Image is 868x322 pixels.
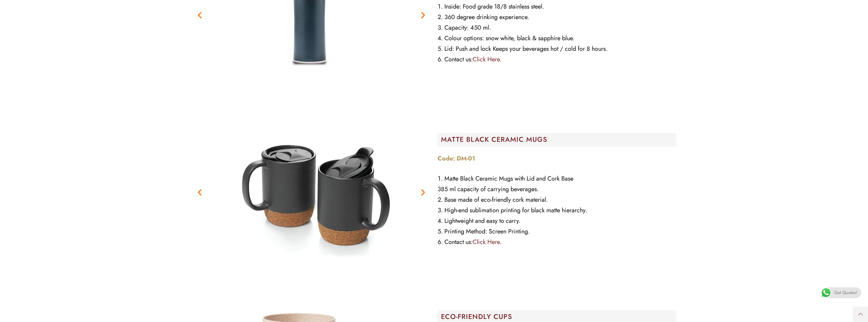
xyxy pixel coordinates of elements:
[192,107,431,277] div: 2 / 4
[834,287,857,298] span: Get Quotes!
[419,188,427,196] div: Next slide
[441,136,676,143] h2: MATTE BLACK CERAMIC MUGS
[444,206,587,215] span: High-end sublimation printing for black matte hierarchy.
[444,227,530,236] span: Printing Method: Screen Printing.
[473,55,501,64] a: Click Here.
[441,313,676,320] h2: ECO-FRIENDLY CUPS
[226,107,397,277] img: Artboard-1-11
[438,174,573,194] span: Matte Black Ceramic Mugs with Lid and Cork Base 385 ml capacity of carrying beverages.
[444,195,548,204] span: Base made of eco-friendly cork material.
[438,237,676,247] li: Contact us:
[438,154,475,163] strong: Code: DM-01
[438,54,676,65] li: Contact us:
[192,107,431,277] div: Image Carousel
[438,33,676,44] li: Colour options: snow white, black & sapphire blue.
[438,12,676,22] li: 360 degree drinking experience.
[444,216,520,225] span: Lightweight and easy to carry.
[438,1,676,12] li: Inside: Food grade 18/8 stainless steel.
[438,22,676,33] li: Capacity: 450 ml.
[419,11,427,19] div: Next slide
[195,188,204,196] div: Previous slide
[473,237,501,246] a: Click Here.
[195,11,204,19] div: Previous slide
[438,44,676,54] li: Lid: Push and lock Keeps your beverages hot / cold for 8 hours.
